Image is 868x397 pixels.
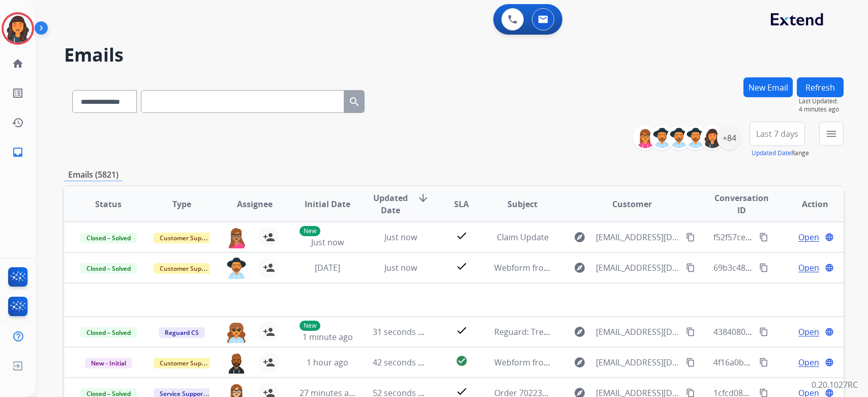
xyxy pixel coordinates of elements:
[80,327,137,338] span: Closed – Solved
[825,233,834,242] mat-icon: language
[263,262,275,274] mat-icon: person_add
[307,357,348,368] span: 1 hour ago
[574,231,586,243] mat-icon: explore
[226,322,247,343] img: agent-avatar
[713,232,862,243] span: f52f57ce-2421-44bf-85a7-72e5a445b19f
[311,237,344,248] span: Just now
[226,352,247,374] img: agent-avatar
[797,77,844,97] button: Refresh
[384,262,417,273] span: Just now
[713,357,865,368] span: 4f16a0b6-8df3-4077-92e0-0c9a0459bfb1
[507,198,537,210] span: Subject
[686,358,695,367] mat-icon: content_copy
[596,326,680,338] span: [EMAIL_ADDRESS][DOMAIN_NAME]
[80,233,137,243] span: Closed – Solved
[263,356,275,368] mat-icon: person_add
[759,263,768,272] mat-icon: content_copy
[686,263,695,272] mat-icon: content_copy
[305,198,350,210] span: Initial Date
[226,258,247,279] img: agent-avatar
[825,128,837,140] mat-icon: menu
[825,327,834,336] mat-icon: language
[300,226,320,236] p: New
[494,326,622,337] span: Reguard: Tremendous Fulfillment
[263,231,275,243] mat-icon: person_add
[226,227,247,248] img: agent-avatar
[497,232,549,243] span: Claim Update
[574,326,586,338] mat-icon: explore
[574,262,586,274] mat-icon: explore
[798,262,819,274] span: Open
[159,327,205,338] span: Reguard CS
[759,327,768,336] mat-icon: content_copy
[799,97,844,105] span: Last Updated:
[80,263,137,274] span: Closed – Solved
[154,358,220,368] span: Customer Support
[315,262,340,273] span: [DATE]
[12,117,24,129] mat-icon: history
[596,356,680,368] span: [EMAIL_ADDRESS][DOMAIN_NAME]
[799,105,844,114] span: 4 minutes ago
[825,358,834,367] mat-icon: language
[717,126,741,150] div: +84
[456,324,468,336] mat-icon: check
[154,263,220,274] span: Customer Support
[752,149,809,157] span: Range
[12,87,24,99] mat-icon: list_alt
[713,192,770,216] span: Conversation ID
[770,186,844,222] th: Action
[759,358,768,367] mat-icon: content_copy
[456,355,468,367] mat-icon: check_circle
[300,321,320,331] p: New
[348,96,361,108] mat-icon: search
[373,192,409,216] span: Updated Date
[756,132,798,136] span: Last 7 days
[417,192,429,204] mat-icon: arrow_downward
[373,357,432,368] span: 42 seconds ago
[373,326,432,337] span: 31 seconds ago
[759,233,768,242] mat-icon: content_copy
[574,356,586,368] mat-icon: explore
[64,168,123,181] p: Emails (5821)
[237,198,273,210] span: Assignee
[303,331,353,343] span: 1 minute ago
[743,77,793,97] button: New Email
[172,198,191,210] span: Type
[384,232,417,243] span: Just now
[454,198,469,210] span: SLA
[596,262,680,274] span: [EMAIL_ADDRESS][DOMAIN_NAME]
[798,326,819,338] span: Open
[825,263,834,272] mat-icon: language
[750,122,805,146] button: Last 7 days
[456,230,468,242] mat-icon: check
[64,45,844,65] h2: Emails
[456,260,468,272] mat-icon: check
[85,358,132,368] span: New - Initial
[4,14,32,43] img: avatar
[612,198,652,210] span: Customer
[686,233,695,242] mat-icon: content_copy
[494,357,725,368] span: Webform from [EMAIL_ADDRESS][DOMAIN_NAME] on [DATE]
[95,198,122,210] span: Status
[263,326,275,338] mat-icon: person_add
[12,146,24,158] mat-icon: inbox
[686,327,695,336] mat-icon: content_copy
[798,231,819,243] span: Open
[596,231,680,243] span: [EMAIL_ADDRESS][DOMAIN_NAME]
[12,58,24,70] mat-icon: home
[752,149,791,157] button: Updated Date
[812,379,858,391] p: 0.20.1027RC
[798,356,819,368] span: Open
[154,233,220,243] span: Customer Support
[494,262,725,273] span: Webform from [EMAIL_ADDRESS][DOMAIN_NAME] on [DATE]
